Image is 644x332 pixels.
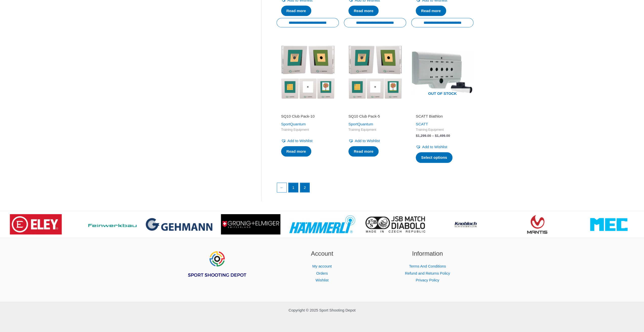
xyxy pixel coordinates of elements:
a: Add to Wishlist [281,137,313,144]
bdi: 1,499.00 [435,134,450,138]
a: SQ10 Club Pack-10 [281,114,334,121]
iframe: Customer reviews powered by Trustpilot [281,107,334,113]
a: Terms And Conditions [409,264,446,268]
a: Select options for “SCATT Biathlon” [416,152,452,163]
a: Out of stock [411,41,473,103]
nav: Information [381,263,474,284]
aside: Footer Widget 2 [276,249,368,284]
aside: Footer Widget 3 [381,249,474,284]
span: Out of stock [415,88,470,100]
h2: SCATT Biathlon [416,114,469,119]
span: Training Equipment [281,128,334,132]
a: My account [312,264,332,268]
a: SQ10 Club Pack-5 [348,114,402,121]
h2: Information [381,249,474,258]
p: Copyright © 2025 Sport Shooting Depot [170,307,474,314]
a: Read more about “SQ Fire 25” [348,6,379,16]
a: SCATT [416,122,428,126]
img: brand logo [10,214,62,234]
bdi: 1,299.00 [416,134,431,138]
span: Training Equipment [416,128,469,132]
span: Page 2 [300,183,310,192]
a: SportQuantum [281,122,306,126]
img: SQ10 Club Pack [344,41,406,103]
a: ← [277,183,287,192]
a: Refund and Returns Policy [405,271,450,275]
span: Add to Wishlist [287,139,313,143]
span: $ [435,134,437,138]
a: Read more about “SQ10 Club Pack-5” [348,146,379,157]
h2: SQ10 Club Pack-10 [281,114,334,119]
a: Read more about “SQ Fire 50” [281,6,311,16]
span: – [432,134,434,138]
span: Add to Wishlist [355,139,380,143]
a: SCATT Biathlon [416,114,469,121]
span: Training Equipment [348,128,402,132]
aside: Footer Widget 1 [170,249,263,290]
img: SQ10 Club Pack [277,41,339,103]
img: SCATT Biathlon [411,41,473,103]
a: Add to Wishlist [348,137,380,144]
a: Page 1 [288,183,298,192]
nav: Account [276,263,368,284]
span: $ [416,134,418,138]
span: Add to Wishlist [422,145,447,149]
a: Privacy Policy [416,278,439,282]
h2: SQ10 Club Pack-5 [348,114,402,119]
a: Add to Wishlist [416,143,447,150]
iframe: Customer reviews powered by Trustpilot [348,107,402,113]
a: Wishlist [316,278,329,282]
a: Orders [316,271,328,275]
a: Read more about “SQ10 Club Pack-10” [281,146,311,157]
iframe: Customer reviews powered by Trustpilot [416,107,469,113]
a: SportQuantum [348,122,373,126]
nav: Product Pagination [277,183,474,195]
a: Read more about “PanoramiQ” [416,6,446,16]
h2: Account [276,249,368,258]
